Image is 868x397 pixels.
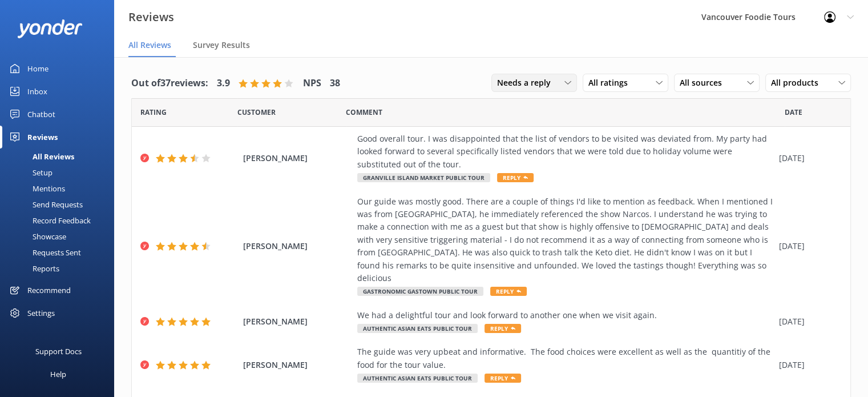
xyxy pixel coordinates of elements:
[357,287,483,296] span: Gastronomic Gastown Public Tour
[779,152,836,165] div: [DATE]
[128,8,174,26] h3: Reviews
[7,228,114,244] a: Showcase
[17,19,83,38] img: yonder-white-logo.png
[330,76,340,91] h4: 38
[7,197,83,212] div: Send Requests
[217,76,230,91] h4: 3.9
[490,287,527,296] span: Reply
[357,133,773,171] div: Good overall tour. I was disappointed that the list of vendors to be visited was deviated from. M...
[237,107,276,118] span: Date
[357,309,773,322] div: We had a delightful tour and look forward to another one when we visit again.
[357,374,478,383] span: Authentic Asian Eats Public Tour
[7,181,65,197] div: Mentions
[7,260,59,276] div: Reports
[779,359,836,371] div: [DATE]
[485,374,521,383] span: Reply
[485,324,521,333] span: Reply
[7,165,53,181] div: Setup
[27,80,47,103] div: Inbox
[779,315,836,328] div: [DATE]
[7,149,74,165] div: All Reviews
[497,173,534,182] span: Reply
[140,107,167,118] span: Date
[50,363,66,386] div: Help
[7,212,91,228] div: Record Feedback
[131,76,208,91] h4: Out of 37 reviews:
[7,149,114,165] a: All Reviews
[35,340,82,363] div: Support Docs
[27,126,58,149] div: Reviews
[497,77,558,89] span: Needs a reply
[771,77,825,89] span: All products
[128,39,171,51] span: All Reviews
[357,346,773,371] div: The guide was very upbeat and informative. The food choices were excellent as well as the quantit...
[193,39,250,51] span: Survey Results
[357,173,490,182] span: Granville Island Market Public Tour
[27,302,55,324] div: Settings
[346,107,382,118] span: Question
[243,359,352,371] span: [PERSON_NAME]
[7,244,81,260] div: Requests Sent
[303,76,321,91] h4: NPS
[27,103,55,126] div: Chatbot
[243,240,352,252] span: [PERSON_NAME]
[27,279,71,302] div: Recommend
[7,244,114,260] a: Requests Sent
[243,315,352,328] span: [PERSON_NAME]
[7,197,114,212] a: Send Requests
[7,260,114,276] a: Reports
[779,240,836,252] div: [DATE]
[27,57,49,80] div: Home
[680,77,729,89] span: All sources
[7,165,114,181] a: Setup
[357,195,773,285] div: Our guide was mostly good. There are a couple of things I'd like to mention as feedback. When I m...
[243,152,352,165] span: [PERSON_NAME]
[357,324,478,333] span: Authentic Asian Eats Public Tour
[7,228,66,244] div: Showcase
[7,181,114,197] a: Mentions
[588,77,635,89] span: All ratings
[7,212,114,228] a: Record Feedback
[785,107,802,118] span: Date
